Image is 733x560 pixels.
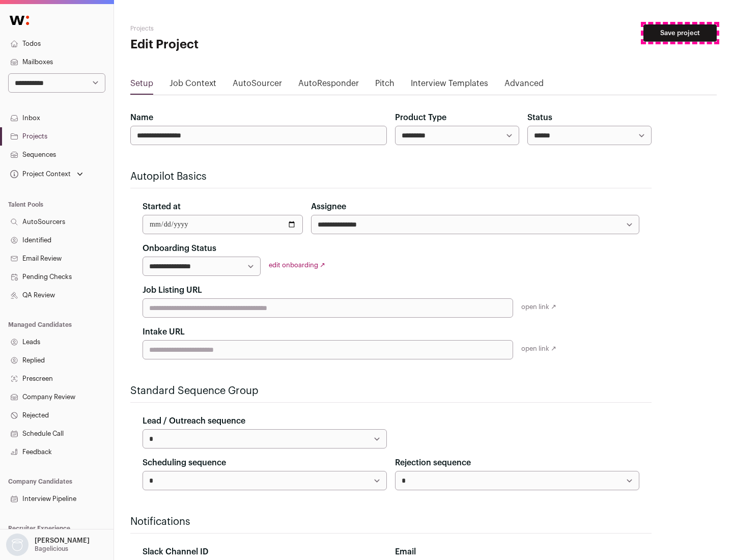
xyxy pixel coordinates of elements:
[395,111,446,124] label: Product Type
[143,326,185,338] label: Intake URL
[6,534,29,556] img: nopic.png
[643,24,717,42] button: Save project
[143,457,226,469] label: Scheduling sequence
[143,546,208,558] label: Slack Channel ID
[504,77,544,94] a: Advanced
[143,415,245,427] label: Lead / Outreach sequence
[143,242,216,255] label: Onboarding Status
[8,167,85,181] button: Open dropdown
[4,10,35,31] img: Wellfound
[4,534,92,556] button: Open dropdown
[311,201,346,213] label: Assignee
[375,77,394,94] a: Pitch
[35,537,90,545] p: [PERSON_NAME]
[130,77,153,94] a: Setup
[130,24,326,33] h2: Projects
[8,170,71,178] div: Project Context
[411,77,488,94] a: Interview Templates
[395,457,471,469] label: Rejection sequence
[35,545,68,553] p: Bagelicious
[527,111,552,124] label: Status
[395,546,639,558] div: Email
[298,77,359,94] a: AutoResponder
[130,515,652,529] h2: Notifications
[130,170,652,184] h2: Autopilot Basics
[269,262,325,268] a: edit onboarding ↗
[130,111,153,124] label: Name
[143,284,202,296] label: Job Listing URL
[130,37,326,53] h1: Edit Project
[233,77,282,94] a: AutoSourcer
[130,384,652,398] h2: Standard Sequence Group
[143,201,181,213] label: Started at
[170,77,216,94] a: Job Context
